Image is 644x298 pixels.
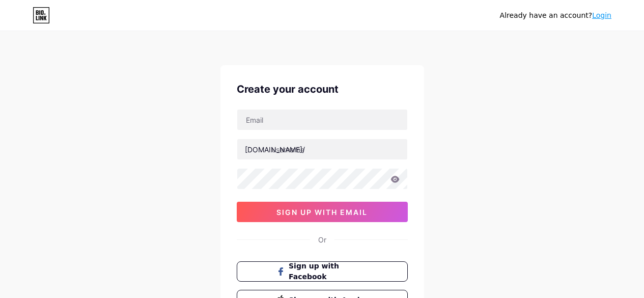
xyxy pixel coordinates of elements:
[500,10,611,21] div: Already have an account?
[318,234,326,245] div: Or
[237,82,408,97] div: Create your account
[245,144,305,155] div: [DOMAIN_NAME]/
[592,11,611,19] a: Login
[237,110,407,130] input: Email
[237,139,407,159] input: username
[289,261,368,282] span: Sign up with Facebook
[237,261,408,282] button: Sign up with Facebook
[276,208,368,216] span: sign up with email
[237,202,408,222] button: sign up with email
